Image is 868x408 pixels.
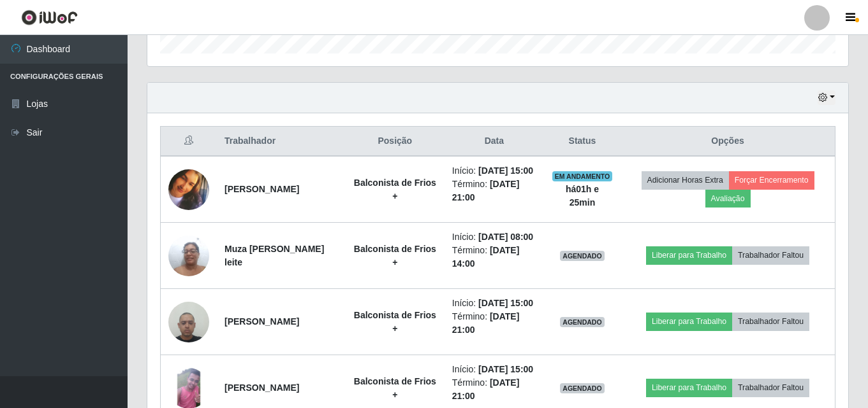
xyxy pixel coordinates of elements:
li: Início: [452,297,536,310]
strong: Muza [PERSON_NAME] leite [224,244,324,267]
button: Avaliação [705,190,751,208]
li: Término: [452,244,536,271]
time: [DATE] 15:00 [478,364,533,374]
img: CoreUI Logo [21,10,78,25]
img: 1703019417577.jpeg [168,229,209,283]
button: Trabalhador Faltou [732,313,809,330]
strong: Balconista de Frios + [354,178,436,201]
span: AGENDADO [560,317,605,327]
th: Trabalhador [217,127,346,157]
time: [DATE] 08:00 [478,232,533,242]
th: Data [445,127,544,157]
th: Opções [621,127,835,157]
strong: [PERSON_NAME] [224,316,299,327]
span: EM ANDAMENTO [552,171,613,181]
strong: Balconista de Frios + [354,244,436,267]
button: Trabalhador Faltou [732,246,809,264]
strong: Balconista de Frios + [354,376,436,400]
li: Início: [452,230,536,244]
strong: [PERSON_NAME] [224,184,299,194]
img: 1734351254211.jpeg [168,169,209,210]
span: AGENDADO [560,251,605,261]
button: Forçar Encerramento [729,171,814,189]
th: Posição [346,127,445,157]
span: AGENDADO [560,383,605,393]
li: Término: [452,310,536,337]
button: Trabalhador Faltou [732,379,809,397]
button: Adicionar Horas Extra [642,171,729,189]
li: Início: [452,363,536,376]
li: Término: [452,178,536,204]
button: Liberar para Trabalho [646,379,732,397]
button: Liberar para Trabalho [646,246,732,264]
time: [DATE] 15:00 [478,298,533,308]
img: 1693507860054.jpeg [168,295,209,349]
strong: [PERSON_NAME] [224,383,299,393]
time: [DATE] 15:00 [478,165,533,176]
button: Liberar para Trabalho [646,313,732,330]
strong: há 01 h e 25 min [566,184,599,208]
th: Status [544,127,621,157]
li: Término: [452,376,536,403]
strong: Balconista de Frios + [354,310,436,334]
li: Início: [452,164,536,178]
